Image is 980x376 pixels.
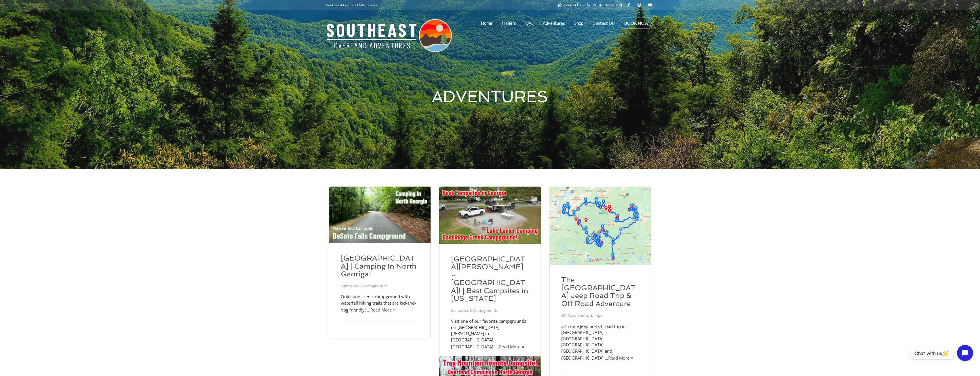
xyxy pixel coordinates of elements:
[549,187,651,265] img: Great-Smoky-Mountains-Jeep-Road-Trip-And-Off-Road-Adventure-Featured-Image.jpg
[499,344,524,350] a: Read More
[574,16,583,30] a: Shop
[593,16,614,30] a: Contact Us
[624,20,649,26] a: BOOK NOW
[341,294,419,314] p: Quiet and scenic campground with waterfall hiking trails that are kid-and-dog friendly! …
[370,307,396,313] a: Read More
[329,187,431,243] img: DeSoto-Falls-Campground-YouTube-Thumbnail.jpg
[608,355,633,361] a: Read More
[481,16,492,30] a: Home
[341,283,387,288] a: Campsites & Campgrounds
[543,16,565,30] a: Adventures
[561,323,639,362] p: 375 mile Jeep or 4x4 road trip in [GEOGRAPHIC_DATA], [GEOGRAPHIC_DATA], [GEOGRAPHIC_DATA], [GEOGR...
[326,19,452,52] img: Southeast Overland Adventures
[501,16,516,30] a: Trailers
[561,313,602,318] a: Off Road Routes & Trips
[451,308,498,313] a: Campsites & Campgrounds
[341,254,416,278] a: [GEOGRAPHIC_DATA] | Camping In North Georiga!
[326,1,377,9] p: Southeast Overland Adventures
[451,255,528,303] a: [GEOGRAPHIC_DATA][PERSON_NAME] – [GEOGRAPHIC_DATA]! | Best Campsites in [US_STATE]
[439,187,541,244] img: best-campsites-in-georgia-lake-lanier-camping-bald-ridge-campground.jpg
[592,3,622,7] span: [PHONE_NUMBER]
[525,16,534,30] a: FAQ
[330,88,650,106] h1: ADVENTURES
[564,3,581,7] span: Contact Us
[587,3,622,7] a: [PHONE_NUMBER]
[561,276,635,308] a: The [GEOGRAPHIC_DATA] Jeep Road Trip & Off Road Adventure
[451,318,529,350] p: Visit one of our favorite campgrounds on [GEOGRAPHIC_DATA][PERSON_NAME] in [GEOGRAPHIC_DATA], [GE...
[558,3,581,7] a: Contact Us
